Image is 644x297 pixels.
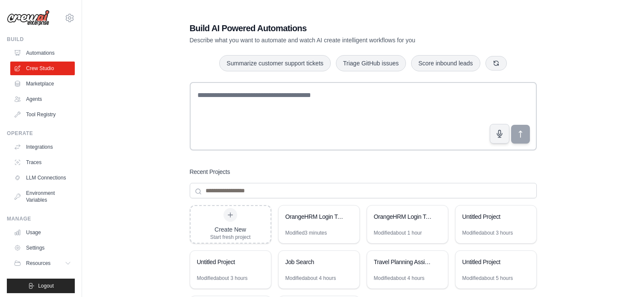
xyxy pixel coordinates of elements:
div: Modified about 3 hours [197,275,248,282]
a: Tool Registry [10,108,75,121]
div: Start fresh project [210,234,251,241]
div: Modified 3 minutes [285,229,327,236]
button: Summarize customer support tickets [219,55,330,71]
h1: Build AI Powered Automations [190,22,477,34]
p: Describe what you want to automate and watch AI create intelligent workflows for you [190,36,477,44]
a: Agents [10,92,75,106]
div: Operate [7,130,75,137]
a: Traces [10,156,75,169]
div: Untitled Project [462,212,521,221]
a: Crew Studio [10,62,75,75]
a: LLM Connections [10,171,75,185]
div: OrangeHRM Login Test Automation [285,212,344,221]
img: Logo [7,10,50,26]
a: Automations [10,46,75,60]
a: Integrations [10,140,75,154]
a: Usage [10,226,75,239]
div: Untitled Project [462,258,521,266]
button: Triage GitHub issues [336,55,406,71]
div: Modified about 1 hour [374,229,422,236]
div: Modified about 4 hours [285,275,336,282]
div: Untitled Project [197,258,256,266]
div: Modified about 3 hours [462,229,513,236]
h3: Recent Projects [190,168,230,176]
span: Resources [26,260,50,267]
div: Modified about 4 hours [374,275,425,282]
button: Logout [7,279,75,293]
div: Modified about 5 hours [462,275,513,282]
div: Manage [7,215,75,222]
div: OrangeHRM Login Test Automation [374,212,432,221]
a: Environment Variables [10,186,75,207]
button: Click to speak your automation idea [490,124,509,144]
div: Create New [210,225,251,234]
button: Resources [10,256,75,270]
div: Build [7,36,75,43]
div: Travel Planning Assistant [374,258,432,266]
button: Score inbound leads [411,55,480,71]
a: Marketplace [10,77,75,91]
a: Settings [10,241,75,255]
div: Job Search [285,258,344,266]
span: Logout [38,282,54,289]
button: Get new suggestions [485,56,507,71]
